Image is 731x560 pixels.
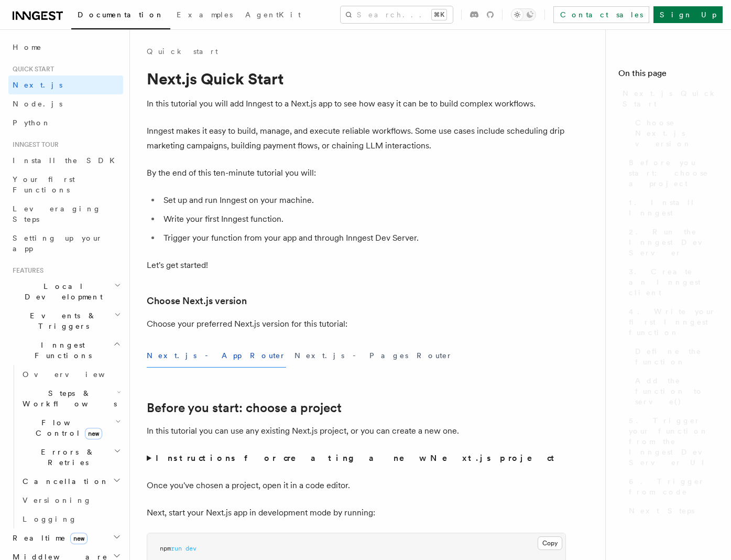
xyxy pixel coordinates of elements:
[8,533,88,543] span: Realtime
[147,294,247,308] a: Choose Next.js version
[18,443,123,472] button: Errors & Retries
[18,472,123,491] button: Cancellation
[186,545,197,552] span: dev
[8,529,123,547] button: Realtimenew
[511,8,536,21] button: Toggle dark mode
[8,365,123,529] div: Inngest Functions
[13,204,101,223] span: Leveraging Steps
[147,166,566,180] p: By the end of this ten-minute tutorial you will:
[8,281,114,302] span: Local Development
[23,496,92,504] span: Versioning
[147,69,566,88] h1: Next.js Quick Start
[160,545,171,552] span: npm
[18,510,123,529] a: Logging
[8,277,123,306] button: Local Development
[171,545,182,552] span: run
[71,3,170,29] a: Documentation
[8,38,123,57] a: Home
[432,9,446,20] kbd: ⌘K
[618,84,718,113] a: Next.js Quick Start
[629,157,718,189] span: Before you start: choose a project
[625,262,718,302] a: 3. Create an Inngest client
[618,67,718,84] h4: On this page
[8,310,114,331] span: Events & Triggers
[147,124,566,153] p: Inngest makes it easy to build, manage, and execute reliable workflows. Some use cases include sc...
[18,365,123,384] a: Overview
[8,76,123,94] a: Next.js
[629,306,718,338] span: 4. Write your first Inngest function
[629,476,718,497] span: 6. Trigger from code
[147,46,218,57] a: Quick start
[13,42,42,52] span: Home
[8,229,123,258] a: Setting up your app
[18,413,123,443] button: Flow Controlnew
[629,227,718,258] span: 2. Run the Inngest Dev Server
[623,88,718,109] span: Next.js Quick Start
[8,340,113,361] span: Inngest Functions
[625,472,718,501] a: 6. Trigger from code
[147,451,566,466] summary: Instructions for creating a new Next.js project
[8,151,123,170] a: Install the SDK
[18,388,117,409] span: Steps & Workflows
[631,113,718,153] a: Choose Next.js version
[341,6,453,23] button: Search...⌘K
[294,344,453,368] button: Next.js - Pages Router
[625,222,718,262] a: 2. Run the Inngest Dev Server
[8,336,123,365] button: Inngest Functions
[18,491,123,510] a: Versioning
[13,119,51,127] span: Python
[245,10,301,19] span: AgentKit
[147,424,566,438] p: In this tutorial you can use any existing Next.js project, or you can create a new one.
[177,10,233,19] span: Examples
[147,478,566,493] p: Once you've chosen a project, open it in a code editor.
[239,3,307,28] a: AgentKit
[631,342,718,371] a: Define the function
[147,344,286,368] button: Next.js - App Router
[70,533,88,544] span: new
[635,375,718,407] span: Add the function to serve()
[8,306,123,336] button: Events & Triggers
[156,453,559,463] strong: Instructions for creating a new Next.js project
[8,113,123,132] a: Python
[18,447,114,468] span: Errors & Retries
[625,153,718,193] a: Before you start: choose a project
[147,401,342,415] a: Before you start: choose a project
[18,384,123,413] button: Steps & Workflows
[553,6,649,23] a: Contact sales
[8,94,123,113] a: Node.js
[147,317,566,331] p: Choose your preferred Next.js version for this tutorial:
[629,415,718,468] span: 5. Trigger your function from the Inngest Dev Server UI
[23,515,77,523] span: Logging
[8,266,43,275] span: Features
[18,417,115,438] span: Flow Control
[13,156,121,165] span: Install the SDK
[625,501,718,520] a: Next Steps
[635,117,718,149] span: Choose Next.js version
[18,476,109,487] span: Cancellation
[629,266,718,298] span: 3. Create an Inngest client
[8,170,123,199] a: Your first Functions
[13,100,62,108] span: Node.js
[160,212,566,227] li: Write your first Inngest function.
[625,193,718,222] a: 1. Install Inngest
[8,65,54,73] span: Quick start
[625,411,718,472] a: 5. Trigger your function from the Inngest Dev Server UI
[538,536,562,550] button: Copy
[78,10,164,19] span: Documentation
[625,302,718,342] a: 4. Write your first Inngest function
[13,234,103,253] span: Setting up your app
[13,81,62,89] span: Next.js
[629,197,718,218] span: 1. Install Inngest
[147,505,566,520] p: Next, start your Next.js app in development mode by running:
[85,428,102,439] span: new
[631,371,718,411] a: Add the function to serve()
[653,6,723,23] a: Sign Up
[147,258,566,273] p: Let's get started!
[13,175,75,194] span: Your first Functions
[160,193,566,208] li: Set up and run Inngest on your machine.
[629,505,694,516] span: Next Steps
[170,3,239,28] a: Examples
[8,199,123,229] a: Leveraging Steps
[160,231,566,245] li: Trigger your function from your app and through Inngest Dev Server.
[635,346,718,367] span: Define the function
